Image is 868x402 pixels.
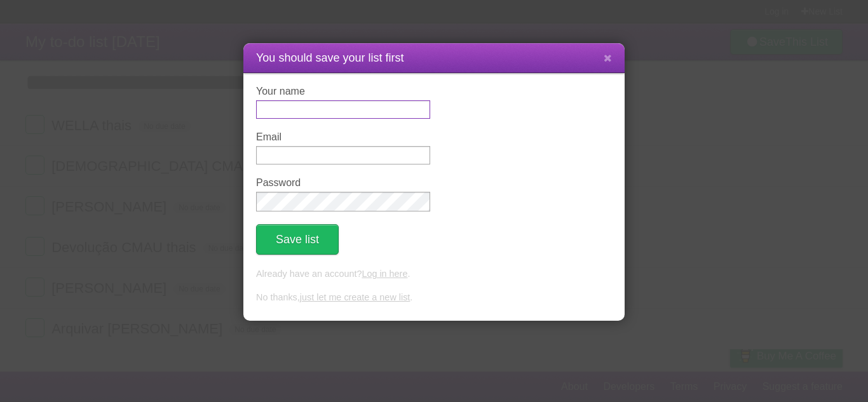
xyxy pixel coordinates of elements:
[256,291,612,305] p: No thanks, .
[256,177,430,189] label: Password
[256,86,430,97] label: Your name
[256,224,339,255] button: Save list
[256,50,612,67] h1: You should save your list first
[256,131,430,143] label: Email
[256,267,612,281] p: Already have an account? .
[300,292,410,302] a: just let me create a new list
[362,269,407,279] a: Log in here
